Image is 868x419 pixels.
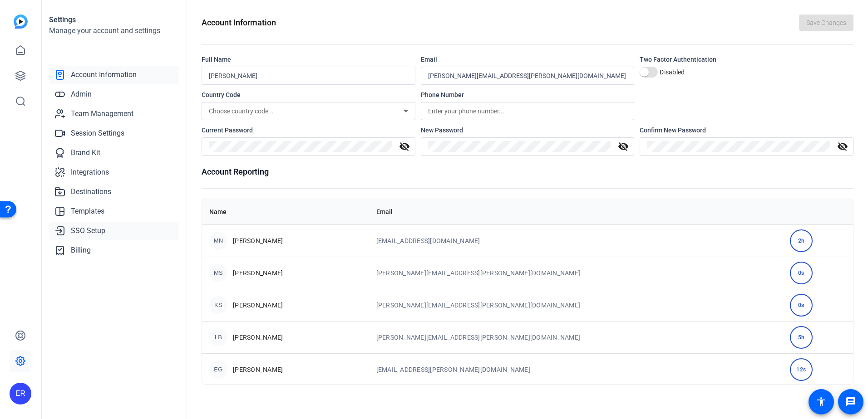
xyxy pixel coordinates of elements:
[202,16,276,29] h1: Account Information
[369,321,783,353] td: [PERSON_NAME][EMAIL_ADDRESS][PERSON_NAME][DOMAIN_NAME]
[202,199,369,224] th: Name
[369,199,783,224] th: Email
[790,294,813,317] div: 0s
[428,106,627,117] input: Enter your phone number...
[14,15,28,29] img: blue-gradient.svg
[71,69,137,80] span: Account Information
[394,141,415,152] mat-icon: visibility_off
[49,222,179,240] a: SSO Setup
[49,241,179,259] a: Billing
[640,126,853,135] div: Confirm New Password
[49,66,179,84] a: Account Information
[421,55,635,64] div: Email
[428,70,627,81] input: Enter your email...
[845,396,856,407] mat-icon: message
[71,128,124,139] span: Session Settings
[790,358,813,381] div: 12s
[209,361,227,379] div: EG
[209,296,227,314] div: KS
[816,396,827,407] mat-icon: accessibility
[49,15,179,25] h1: Settings
[369,289,783,321] td: [PERSON_NAME][EMAIL_ADDRESS][PERSON_NAME][DOMAIN_NAME]
[10,383,31,404] div: ER
[49,144,179,162] a: Brand Kit
[49,163,179,181] a: Integrations
[369,353,783,385] td: [EMAIL_ADDRESS][PERSON_NAME][DOMAIN_NAME]
[71,167,109,178] span: Integrations
[209,70,408,81] input: Enter your name...
[49,124,179,142] a: Session Settings
[790,229,813,252] div: 2h
[49,25,179,36] h2: Manage your account and settings
[421,90,635,99] div: Phone Number
[49,105,179,123] a: Team Management
[49,183,179,201] a: Destinations
[71,206,104,217] span: Templates
[209,264,227,282] div: MS
[209,107,274,115] span: Choose country code...
[233,236,283,245] span: [PERSON_NAME]
[612,141,634,152] mat-icon: visibility_off
[49,202,179,220] a: Templates
[209,328,227,346] div: LB
[71,108,133,119] span: Team Management
[369,224,783,257] td: [EMAIL_ADDRESS][DOMAIN_NAME]
[658,68,685,77] label: Disabled
[202,166,853,178] h1: Account Reporting
[209,232,227,250] div: MN
[233,268,283,278] span: [PERSON_NAME]
[421,126,635,135] div: New Password
[71,245,91,256] span: Billing
[233,365,283,374] span: [PERSON_NAME]
[832,141,853,152] mat-icon: visibility_off
[71,225,105,236] span: SSO Setup
[71,186,111,197] span: Destinations
[790,326,813,349] div: 5h
[202,55,415,64] div: Full Name
[71,89,92,100] span: Admin
[202,126,415,135] div: Current Password
[640,55,853,64] div: Two Factor Authentication
[49,85,179,103] a: Admin
[369,257,783,289] td: [PERSON_NAME][EMAIL_ADDRESS][PERSON_NAME][DOMAIN_NAME]
[233,301,283,310] span: [PERSON_NAME]
[71,147,100,158] span: Brand Kit
[233,333,283,342] span: [PERSON_NAME]
[790,262,813,284] div: 0s
[202,90,415,99] div: Country Code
